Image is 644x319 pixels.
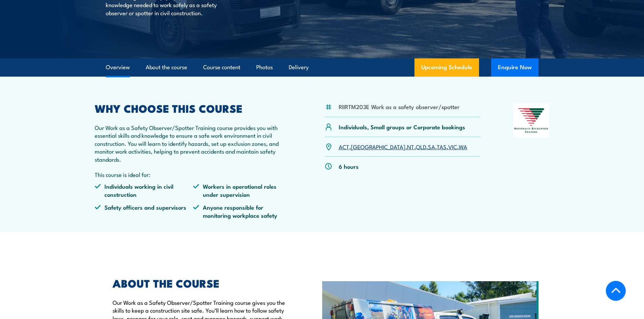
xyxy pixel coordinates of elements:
[437,142,447,151] a: TAS
[95,182,193,198] li: Individuals working in civil construction
[416,142,426,151] a: QLD
[95,103,292,113] h2: WHY CHOOSE THIS COURSE
[95,124,292,163] p: Our Work as a Safety Observer/Spotter Training course provides you with essential skills and know...
[193,203,292,219] li: Anyone responsible for monitoring workplace safety
[339,123,465,131] p: Individuals, Small groups or Corporate bookings
[146,58,187,76] a: About the course
[351,142,405,151] a: [GEOGRAPHIC_DATA]
[95,203,193,219] li: Safety officers and supervisors
[339,143,467,151] p: , , , , , , ,
[428,142,435,151] a: SA
[407,142,414,151] a: NT
[513,103,550,138] img: Nationally Recognised Training logo.
[256,58,273,76] a: Photos
[459,142,467,151] a: WA
[339,103,460,110] li: RIIRTM203E Work as a safety observer/spotter
[339,142,349,151] a: ACT
[491,58,539,77] button: Enquire Now
[95,170,292,178] p: This course is ideal for:
[193,182,292,198] li: Workers in operational roles under supervision
[448,142,457,151] a: VIC
[106,58,130,76] a: Overview
[414,58,479,77] a: Upcoming Schedule
[289,58,309,76] a: Delivery
[339,162,359,170] p: 6 hours
[113,278,291,288] h2: ABOUT THE COURSE
[203,58,240,76] a: Course content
